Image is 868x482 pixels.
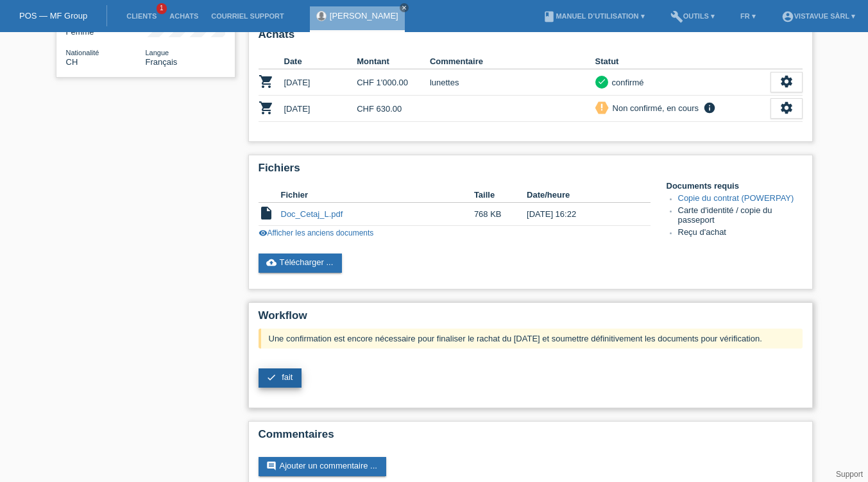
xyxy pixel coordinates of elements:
[259,228,374,237] a: visibilityAfficher les anciens documents
[259,428,803,447] h2: Commentaires
[781,10,794,23] i: account_circle
[664,12,721,20] a: buildOutils ▾
[259,457,386,476] a: commentAjouter un commentaire ...
[282,372,293,382] span: fait
[608,76,644,89] div: confirmé
[836,470,863,479] a: Support
[670,10,683,23] i: build
[357,96,430,122] td: CHF 630.00
[281,187,474,203] th: Fichier
[281,209,343,219] a: Doc_Cetaj_L.pdf
[205,12,290,20] a: Courriel Support
[19,11,87,21] a: POS — MF Group
[330,11,398,21] a: [PERSON_NAME]
[259,28,803,47] h2: Achats
[157,3,167,14] span: 1
[678,227,803,239] li: Reçu d'achat
[266,372,277,383] i: check
[597,103,606,112] i: priority_high
[259,74,274,89] i: POSP00016074
[775,12,862,20] a: account_circleVistavue Sàrl ▾
[266,257,277,268] i: cloud_upload
[527,187,632,203] th: Date/heure
[357,69,430,96] td: CHF 1'000.00
[527,203,632,226] td: [DATE] 16:22
[678,205,803,227] li: Carte d'identité / copie du passeport
[259,100,274,116] i: POSP00025457
[259,162,803,181] h2: Fichiers
[543,10,556,23] i: book
[734,12,762,20] a: FR ▾
[474,187,527,203] th: Taille
[259,205,274,221] i: insert_drive_file
[597,77,606,86] i: check
[779,101,794,115] i: settings
[259,228,268,237] i: visibility
[357,54,430,69] th: Montant
[779,74,794,89] i: settings
[609,101,699,115] div: Non confirmé, en cours
[667,181,803,191] h4: Documents requis
[401,4,407,11] i: close
[146,57,178,67] span: Français
[595,54,770,69] th: Statut
[430,69,595,96] td: lunettes
[259,368,302,388] a: check fait
[163,12,205,20] a: Achats
[536,12,651,20] a: bookManuel d’utilisation ▾
[66,57,78,67] span: Suisse
[120,12,163,20] a: Clients
[259,254,343,273] a: cloud_uploadTélécharger ...
[702,101,717,114] i: info
[284,54,357,69] th: Date
[284,69,357,96] td: [DATE]
[259,309,803,329] h2: Workflow
[284,96,357,122] td: [DATE]
[430,54,595,69] th: Commentaire
[678,193,794,203] a: Copie du contrat (POWERPAY)
[66,49,99,56] span: Nationalité
[474,203,527,226] td: 768 KB
[146,49,169,56] span: Langue
[266,461,277,471] i: comment
[400,3,409,12] a: close
[259,329,803,349] div: Une confirmation est encore nécessaire pour finaliser le rachat du [DATE] et soumettre définitive...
